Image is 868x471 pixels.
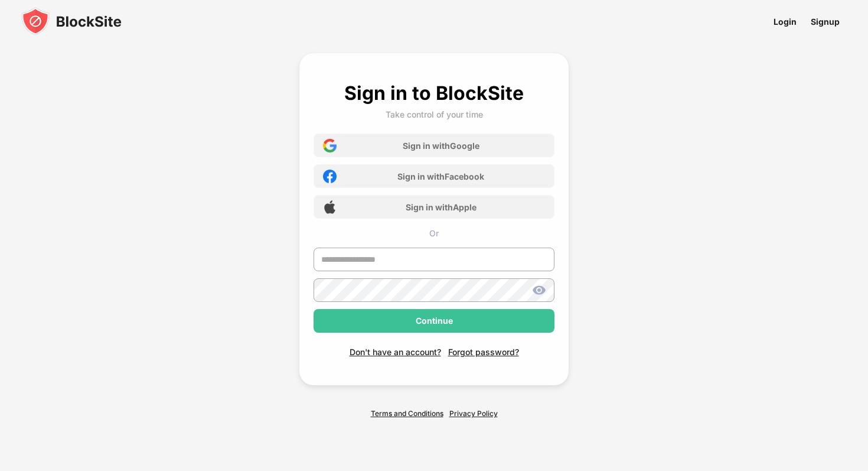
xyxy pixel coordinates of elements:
div: Continue [416,316,453,326]
img: facebook-icon.png [323,170,337,183]
div: Take control of your time [386,109,483,119]
div: Sign in with Apple [406,202,477,212]
img: blocksite-icon-black.svg [21,7,122,35]
a: Login [766,8,804,35]
a: Privacy Policy [449,409,498,418]
img: show-password.svg [532,283,546,297]
img: apple-icon.png [323,200,337,214]
div: Don't have an account? [350,347,441,357]
a: Signup [804,8,847,35]
a: Terms and Conditions [371,409,443,418]
div: Sign in to BlockSite [344,82,524,105]
img: google-icon.png [323,139,337,152]
div: Sign in with Google [403,141,479,151]
div: Sign in with Facebook [397,171,484,181]
div: Or [314,228,554,238]
div: Forgot password? [448,347,519,357]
